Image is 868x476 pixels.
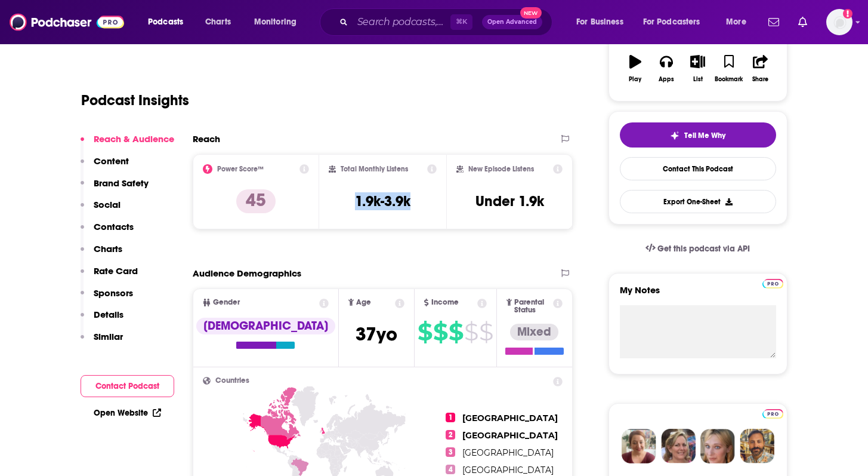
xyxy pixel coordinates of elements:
[196,318,335,334] div: [DEMOGRAPHIC_DATA]
[510,324,558,340] div: Mixed
[520,7,542,19] span: New
[94,309,123,320] p: Details
[446,413,455,422] span: 1
[331,8,564,36] div: Search podcasts, credits, & more...
[651,47,682,90] button: Apps
[620,47,651,90] button: Play
[726,14,746,30] span: More
[700,429,735,463] img: Jules Profile
[81,91,189,109] h1: Podcast Insights
[81,265,138,287] button: Rate Card
[446,465,455,474] span: 4
[355,192,410,210] h3: 1.9k-3.9k
[81,155,129,177] button: Content
[236,189,276,213] p: 45
[826,9,852,35] img: User Profile
[213,299,240,306] span: Gender
[576,14,623,30] span: For Business
[514,299,551,314] span: Parental Status
[661,429,696,463] img: Barbara Profile
[659,76,674,83] div: Apps
[636,234,760,263] a: Get this podcast via API
[81,133,174,155] button: Reach & Audience
[94,408,161,418] a: Open Website
[10,11,124,33] img: Podchaser - Follow, Share and Rate Podcasts
[843,9,852,19] svg: Add a profile image
[215,377,249,385] span: Countries
[740,429,774,463] img: Jon Profile
[217,165,264,173] h2: Power Score™
[475,192,544,210] h3: Under 1.9k
[620,122,776,148] button: tell me why sparkleTell Me Why
[762,409,783,419] img: Podchaser Pro
[620,284,776,305] label: My Notes
[356,323,397,346] span: 37 yo
[81,243,122,265] button: Charts
[148,14,183,30] span: Podcasts
[431,299,459,306] span: Income
[94,199,121,210] p: Social
[81,331,123,353] button: Similar
[81,221,134,243] button: Contacts
[462,447,554,458] span: [GEOGRAPHIC_DATA]
[464,323,478,342] span: $
[449,323,463,342] span: $
[482,15,542,29] button: Open AdvancedNew
[81,199,121,221] button: Social
[745,47,776,90] button: Share
[94,243,122,254] p: Charts
[622,429,656,463] img: Sydney Profile
[94,155,129,167] p: Content
[762,407,783,419] a: Pro website
[94,287,133,299] p: Sponsors
[94,221,134,232] p: Contacts
[715,76,743,83] div: Bookmark
[81,309,123,331] button: Details
[657,244,750,254] span: Get this podcast via API
[620,157,776,180] a: Contact This Podcast
[620,190,776,213] button: Export One-Sheet
[193,133,220,145] h2: Reach
[433,323,447,342] span: $
[718,13,761,32] button: open menu
[462,413,558,423] span: [GEOGRAPHIC_DATA]
[81,177,149,199] button: Brand Safety
[693,76,703,83] div: List
[793,12,812,32] a: Show notifications dropdown
[826,9,852,35] span: Logged in as biancagorospe
[446,430,455,440] span: 2
[205,14,231,30] span: Charts
[446,447,455,457] span: 3
[487,19,537,25] span: Open Advanced
[479,323,493,342] span: $
[94,265,138,277] p: Rate Card
[94,331,123,342] p: Similar
[762,279,783,288] img: Podchaser Pro
[193,268,301,279] h2: Audience Demographics
[462,465,554,475] span: [GEOGRAPHIC_DATA]
[629,76,641,83] div: Play
[468,165,534,173] h2: New Episode Listens
[81,375,174,397] button: Contact Podcast
[684,131,725,140] span: Tell Me Why
[94,177,149,189] p: Brand Safety
[670,131,679,140] img: tell me why sparkle
[81,287,133,309] button: Sponsors
[140,13,199,32] button: open menu
[353,13,450,32] input: Search podcasts, credits, & more...
[826,9,852,35] button: Show profile menu
[418,323,432,342] span: $
[94,133,174,145] p: Reach & Audience
[643,14,700,30] span: For Podcasters
[356,299,371,306] span: Age
[462,430,558,441] span: [GEOGRAPHIC_DATA]
[254,14,296,30] span: Monitoring
[341,165,408,173] h2: Total Monthly Listens
[246,13,312,32] button: open menu
[764,12,784,32] a: Show notifications dropdown
[197,13,238,32] a: Charts
[713,47,745,90] button: Bookmark
[682,47,713,90] button: List
[635,13,718,32] button: open menu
